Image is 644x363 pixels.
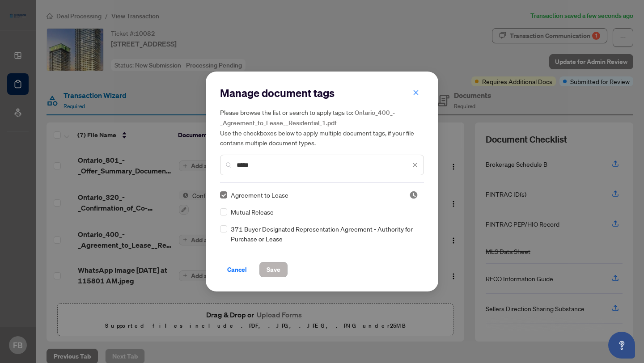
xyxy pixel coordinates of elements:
[231,207,274,217] span: Mutual Release
[608,332,635,359] button: Open asap
[220,262,254,277] button: Cancel
[220,86,424,100] h2: Manage document tags
[412,162,418,168] span: close
[267,262,280,277] span: Save
[227,262,247,277] span: Cancel
[409,190,418,199] img: status
[220,107,424,148] h5: Please browse the list or search to apply tags to: Use the checkboxes below to apply multiple doc...
[231,224,419,244] span: 371 Buyer Designated Representation Agreement - Authority for Purchase or Lease
[413,89,419,96] span: close
[409,190,418,199] span: Pending Review
[231,190,288,200] span: Agreement to Lease
[259,262,288,277] button: Save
